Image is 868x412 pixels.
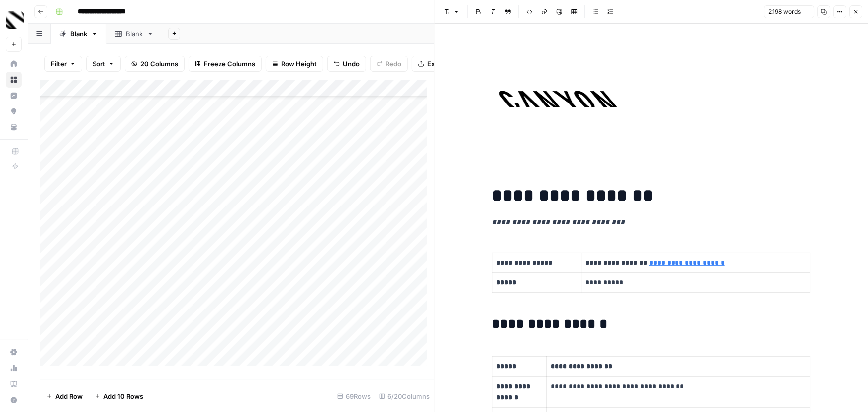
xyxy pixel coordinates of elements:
a: Opportunities [6,103,22,119]
button: Add Row [40,388,89,404]
span: Redo [386,59,401,69]
button: Workspace: Canyon [6,8,22,33]
button: Freeze Columns [189,56,262,72]
a: Settings [6,344,22,360]
button: Undo [327,56,366,72]
div: Blank [70,29,87,39]
span: Filter [51,59,67,69]
a: Browse [6,72,22,88]
span: Add 10 Rows [103,391,143,401]
span: 2,198 words [768,7,801,16]
button: Help + Support [6,392,22,408]
button: Filter [44,56,82,72]
div: 69 Rows [333,388,375,404]
button: Redo [370,56,408,72]
span: Export CSV [427,59,463,69]
span: Sort [93,59,105,69]
span: 20 Columns [140,59,178,69]
img: canyon.png [492,52,624,146]
span: Undo [343,59,360,69]
button: Row Height [266,56,323,72]
button: 2,198 words [764,5,814,18]
button: Export CSV [412,56,469,72]
img: Canyon Logo [6,11,24,29]
span: Freeze Columns [204,59,255,69]
div: Blank [126,29,143,39]
button: Add 10 Rows [89,388,149,404]
span: Add Row [55,391,83,401]
a: Your Data [6,119,22,135]
a: Insights [6,88,22,103]
a: Home [6,56,22,72]
button: Sort [86,56,121,72]
span: Row Height [281,59,317,69]
a: Blank [51,24,106,44]
div: 6/20 Columns [375,388,434,404]
a: Blank [106,24,162,44]
button: 20 Columns [125,56,185,72]
a: Usage [6,360,22,376]
a: Learning Hub [6,376,22,392]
